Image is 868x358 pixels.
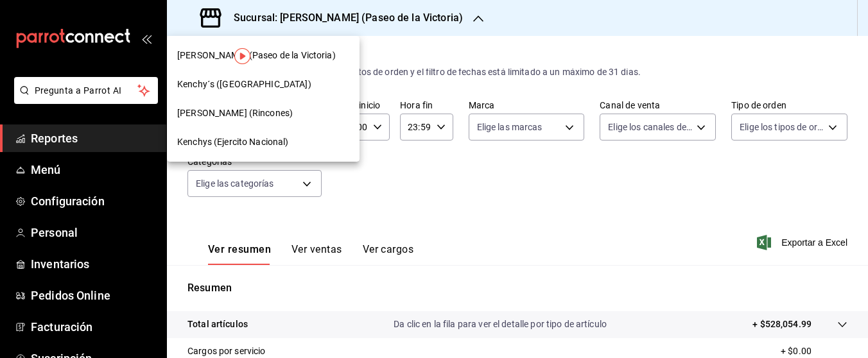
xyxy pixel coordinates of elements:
span: Kenchys (Ejercito Nacional) [177,135,289,149]
span: [PERSON_NAME] (Rincones) [177,107,293,120]
div: Kenchys (Ejercito Nacional) [167,128,360,157]
div: [PERSON_NAME] (Rincones) [167,99,360,128]
div: Kenchy´s ([GEOGRAPHIC_DATA]) [167,70,360,99]
span: Kenchy´s ([GEOGRAPHIC_DATA]) [177,78,311,91]
img: Tooltip marker [234,48,250,64]
span: [PERSON_NAME] (Paseo de la Victoria) [177,49,336,62]
div: [PERSON_NAME] (Paseo de la Victoria) [167,41,360,70]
